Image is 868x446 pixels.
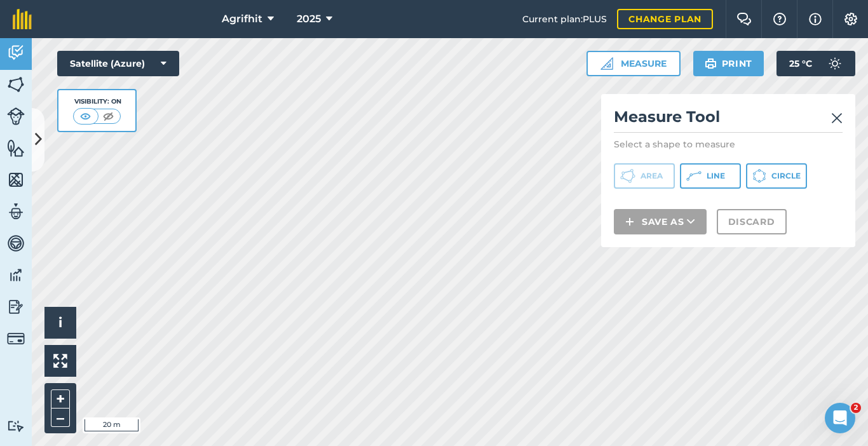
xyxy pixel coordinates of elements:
h2: Measure Tool [614,107,843,133]
img: svg+xml;base64,PD94bWwgdmVyc2lvbj0iMS4wIiBlbmNvZGluZz0idXRmLTgiPz4KPCEtLSBHZW5lcmF0b3I6IEFkb2JlIE... [7,234,25,253]
img: A cog icon [843,13,858,25]
img: svg+xml;base64,PHN2ZyB4bWxucz0iaHR0cDovL3d3dy53My5vcmcvMjAwMC9zdmciIHdpZHRoPSIxNCIgaGVpZ2h0PSIyNC... [625,214,634,229]
span: 2 [851,403,861,413]
span: Circle [771,171,801,181]
button: – [51,409,70,427]
img: svg+xml;base64,PHN2ZyB4bWxucz0iaHR0cDovL3d3dy53My5vcmcvMjAwMC9zdmciIHdpZHRoPSI1MCIgaGVpZ2h0PSI0MC... [78,110,93,123]
img: svg+xml;base64,PHN2ZyB4bWxucz0iaHR0cDovL3d3dy53My5vcmcvMjAwMC9zdmciIHdpZHRoPSIxOSIgaGVpZ2h0PSIyNC... [705,56,717,71]
img: Two speech bubbles overlapping with the left bubble in the forefront [736,13,752,25]
img: A question mark icon [772,13,787,25]
img: svg+xml;base64,PHN2ZyB4bWxucz0iaHR0cDovL3d3dy53My5vcmcvMjAwMC9zdmciIHdpZHRoPSIxNyIgaGVpZ2h0PSIxNy... [809,11,822,27]
div: Visibility: On [73,97,121,107]
span: Line [707,171,725,181]
img: Ruler icon [600,57,613,70]
span: Agrifhit [222,11,262,27]
button: Circle [746,163,807,189]
button: Discard [717,209,787,234]
button: Area [614,163,675,189]
button: + [51,389,70,409]
img: svg+xml;base64,PHN2ZyB4bWxucz0iaHR0cDovL3d3dy53My5vcmcvMjAwMC9zdmciIHdpZHRoPSIyMiIgaGVpZ2h0PSIzMC... [831,111,843,126]
img: svg+xml;base64,PD94bWwgdmVyc2lvbj0iMS4wIiBlbmNvZGluZz0idXRmLTgiPz4KPCEtLSBHZW5lcmF0b3I6IEFkb2JlIE... [7,107,25,125]
button: Print [693,51,764,76]
img: svg+xml;base64,PD94bWwgdmVyc2lvbj0iMS4wIiBlbmNvZGluZz0idXRmLTgiPz4KPCEtLSBHZW5lcmF0b3I6IEFkb2JlIE... [7,43,25,62]
img: svg+xml;base64,PHN2ZyB4bWxucz0iaHR0cDovL3d3dy53My5vcmcvMjAwMC9zdmciIHdpZHRoPSI1MCIgaGVpZ2h0PSI0MC... [100,110,116,123]
a: Change plan [617,9,713,29]
img: svg+xml;base64,PD94bWwgdmVyc2lvbj0iMS4wIiBlbmNvZGluZz0idXRmLTgiPz4KPCEtLSBHZW5lcmF0b3I6IEFkb2JlIE... [7,420,25,432]
button: Satellite (Azure) [57,51,179,76]
span: Current plan : PLUS [522,12,607,26]
img: svg+xml;base64,PD94bWwgdmVyc2lvbj0iMS4wIiBlbmNvZGluZz0idXRmLTgiPz4KPCEtLSBHZW5lcmF0b3I6IEFkb2JlIE... [7,202,25,221]
span: Area [641,171,663,181]
img: svg+xml;base64,PD94bWwgdmVyc2lvbj0iMS4wIiBlbmNvZGluZz0idXRmLTgiPz4KPCEtLSBHZW5lcmF0b3I6IEFkb2JlIE... [822,51,848,76]
img: svg+xml;base64,PHN2ZyB4bWxucz0iaHR0cDovL3d3dy53My5vcmcvMjAwMC9zdmciIHdpZHRoPSI1NiIgaGVpZ2h0PSI2MC... [7,170,25,189]
span: 2025 [297,11,321,27]
button: Line [680,163,741,189]
iframe: Intercom live chat [825,403,855,433]
button: Save as [614,209,707,234]
img: Four arrows, one pointing top left, one top right, one bottom right and the last bottom left [53,354,67,368]
img: svg+xml;base64,PHN2ZyB4bWxucz0iaHR0cDovL3d3dy53My5vcmcvMjAwMC9zdmciIHdpZHRoPSI1NiIgaGVpZ2h0PSI2MC... [7,75,25,94]
img: svg+xml;base64,PD94bWwgdmVyc2lvbj0iMS4wIiBlbmNvZGluZz0idXRmLTgiPz4KPCEtLSBHZW5lcmF0b3I6IEFkb2JlIE... [7,330,25,348]
button: Measure [587,51,681,76]
img: svg+xml;base64,PD94bWwgdmVyc2lvbj0iMS4wIiBlbmNvZGluZz0idXRmLTgiPz4KPCEtLSBHZW5lcmF0b3I6IEFkb2JlIE... [7,297,25,316]
p: Select a shape to measure [614,138,843,151]
span: 25 ° C [789,51,812,76]
img: svg+xml;base64,PHN2ZyB4bWxucz0iaHR0cDovL3d3dy53My5vcmcvMjAwMC9zdmciIHdpZHRoPSI1NiIgaGVpZ2h0PSI2MC... [7,139,25,158]
button: 25 °C [776,51,855,76]
button: i [44,307,76,339]
img: fieldmargin Logo [13,9,32,29]
img: svg+xml;base64,PD94bWwgdmVyc2lvbj0iMS4wIiBlbmNvZGluZz0idXRmLTgiPz4KPCEtLSBHZW5lcmF0b3I6IEFkb2JlIE... [7,266,25,285]
span: i [58,314,62,330]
